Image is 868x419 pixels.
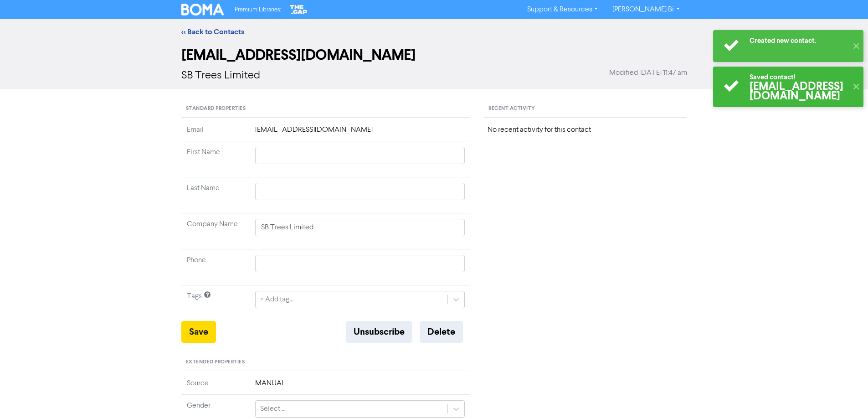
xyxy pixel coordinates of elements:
div: Extended Properties [181,354,471,371]
iframe: Chat Widget [754,321,868,419]
td: First Name [181,141,250,177]
div: + Add tag... [260,294,293,305]
td: Email [181,124,250,141]
h2: [EMAIL_ADDRESS][DOMAIN_NAME] [181,47,687,64]
div: Recent Activity [484,100,687,118]
a: [PERSON_NAME] Bi [605,2,687,17]
button: Unsubscribe [346,321,412,343]
span: Modified [DATE] 11:47 am [609,67,687,78]
img: The Gap [288,4,308,16]
a: << Back to Contacts [181,27,244,36]
div: Select ... [260,403,286,414]
td: Last Name [181,177,250,213]
td: [EMAIL_ADDRESS][DOMAIN_NAME] [250,124,471,141]
td: Company Name [181,213,250,249]
div: Created new contact. [750,36,847,46]
td: MANUAL [250,378,471,395]
div: No recent activity for this contact [488,124,683,135]
span: SB Trees Limited [181,70,260,81]
span: Premium Libraries: [235,7,281,13]
div: Saved contact! [750,72,847,82]
td: Tags [181,285,250,321]
button: Delete [420,321,463,343]
img: BOMA Logo [181,4,224,16]
td: Source [181,378,250,395]
a: Support & Resources [520,2,605,17]
div: [EMAIL_ADDRESS][DOMAIN_NAME] [750,82,847,101]
button: Save [181,321,216,343]
td: Phone [181,249,250,285]
div: Standard Properties [181,100,471,118]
